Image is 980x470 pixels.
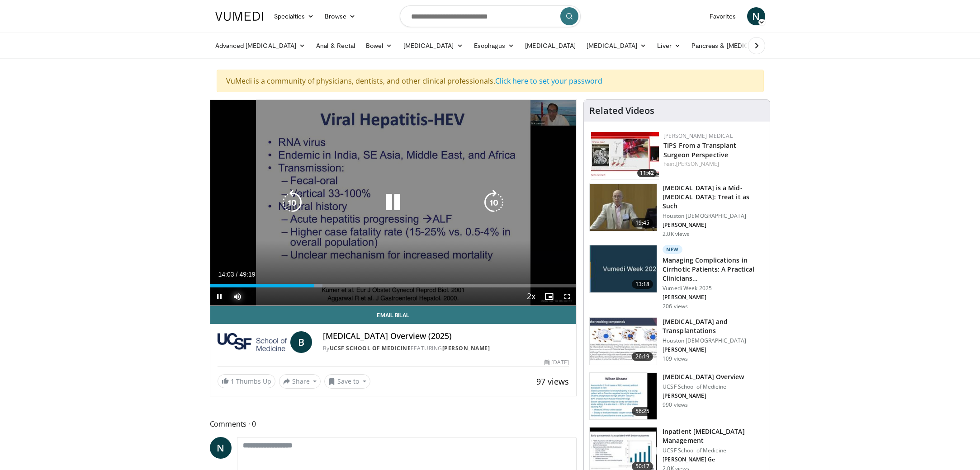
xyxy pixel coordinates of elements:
[210,37,311,55] a: Advanced [MEDICAL_DATA]
[319,7,361,25] a: Browse
[210,418,577,430] span: Comments 0
[218,271,234,278] span: 14:03
[536,376,569,387] span: 97 views
[269,7,320,25] a: Specialties
[663,303,688,310] p: 206 views
[632,218,653,227] span: 19:45
[324,374,370,389] button: Save to
[747,7,765,25] a: N
[218,331,287,353] img: UCSF School of Medicine
[686,37,792,55] a: Pancreas & [MEDICAL_DATA]
[676,160,719,168] a: [PERSON_NAME]
[663,132,733,140] a: [PERSON_NAME] Medical
[218,374,275,388] a: 1 Thumbs Up
[522,287,540,305] button: Playback Rate
[591,132,659,179] a: 11:42
[210,100,577,306] video-js: Video Player
[239,271,255,278] span: 49:19
[663,401,688,409] p: 990 views
[589,317,764,365] a: 26:19 [MEDICAL_DATA] and Transplantations Houston [DEMOGRAPHIC_DATA] [PERSON_NAME] 109 views
[663,383,744,390] p: UCSF School of Medicine
[590,245,657,292] img: b79064c7-a40b-4262-95d7-e83347a42cae.jpg.150x105_q85_crop-smart_upscale.jpg
[228,287,246,305] button: Mute
[323,344,569,352] div: By FEATURING
[290,331,312,353] a: B
[663,456,764,463] p: [PERSON_NAME] Ge
[591,132,659,179] img: 4003d3dc-4d84-4588-a4af-bb6b84f49ae6.150x105_q85_crop-smart_upscale.jpg
[663,221,764,229] p: [PERSON_NAME]
[215,12,263,21] img: VuMedi Logo
[663,256,764,283] h3: Managing Complications in Cirrhotic Patients: A Practical Clinicians…
[663,355,688,362] p: 109 views
[704,7,742,25] a: Favorites
[210,306,577,324] a: Email Bilal
[210,287,228,305] button: Pause
[632,280,653,289] span: 13:18
[360,37,398,55] a: Bowel
[637,169,657,177] span: 11:42
[663,317,764,335] h3: [MEDICAL_DATA] and Transplantations
[540,287,558,305] button: Enable picture-in-picture mode
[632,352,653,361] span: 26:19
[589,105,654,116] h4: Related Videos
[590,318,657,365] img: 8ff36d68-c5b4-45d1-8238-b4e55942bc01.150x105_q85_crop-smart_upscale.jpg
[469,37,520,55] a: Esophagus
[652,37,686,55] a: Liver
[217,70,764,92] div: VuMedi is a community of physicians, dentists, and other clinical professionals.
[210,284,577,287] div: Progress Bar
[323,331,569,341] h4: [MEDICAL_DATA] Overview (2025)
[400,5,581,27] input: Search topics, interventions
[236,271,238,278] span: /
[663,285,764,292] p: Vumedi Week 2025
[398,37,469,55] a: [MEDICAL_DATA]
[279,374,321,389] button: Share
[663,372,744,381] h3: [MEDICAL_DATA] Overview
[663,337,764,344] p: Houston [DEMOGRAPHIC_DATA]
[663,427,764,445] h3: Inpatient [MEDICAL_DATA] Management
[231,377,234,385] span: 1
[589,183,764,238] a: 19:45 [MEDICAL_DATA] is a Mid-[MEDICAL_DATA]: Treat it as Such Houston [DEMOGRAPHIC_DATA] [PERSON...
[663,160,762,168] div: Feat.
[590,373,657,420] img: 77208a6b-4a18-4c98-9158-6257ef2e2591.150x105_q85_crop-smart_upscale.jpg
[663,447,764,454] p: UCSF School of Medicine
[589,245,764,310] a: 13:18 New Managing Complications in Cirrhotic Patients: A Practical Clinicians… Vumedi Week 2025 ...
[663,294,764,301] p: [PERSON_NAME]
[558,287,576,305] button: Fullscreen
[442,344,490,352] a: [PERSON_NAME]
[663,245,682,254] p: New
[520,37,581,55] a: [MEDICAL_DATA]
[590,184,657,231] img: 747e94ab-1cae-4bba-8046-755ed87a7908.150x105_q85_crop-smart_upscale.jpg
[495,76,602,86] a: Click here to set your password
[663,346,764,353] p: [PERSON_NAME]
[663,141,736,159] a: TIPS From a Transplant Surgeon Perspective
[663,212,764,220] p: Houston [DEMOGRAPHIC_DATA]
[632,407,653,416] span: 56:25
[663,392,744,399] p: [PERSON_NAME]
[544,358,569,367] div: [DATE]
[663,230,689,238] p: 2.0K views
[581,37,652,55] a: [MEDICAL_DATA]
[210,437,232,459] a: N
[330,344,411,352] a: UCSF School of Medicine
[589,372,764,420] a: 56:25 [MEDICAL_DATA] Overview UCSF School of Medicine [PERSON_NAME] 990 views
[663,183,764,211] h3: [MEDICAL_DATA] is a Mid-[MEDICAL_DATA]: Treat it as Such
[311,37,360,55] a: Anal & Rectal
